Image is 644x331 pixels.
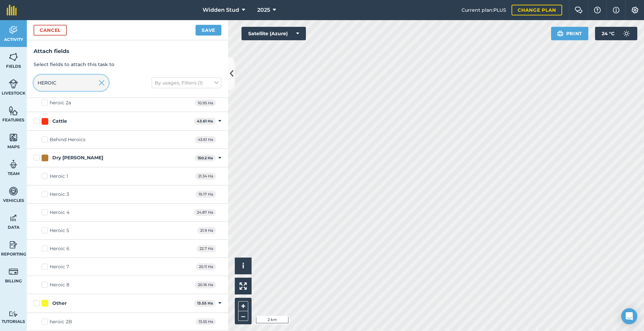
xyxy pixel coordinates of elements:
[152,77,221,88] button: By usages, Filters (1)
[462,6,506,14] span: Current plan : PLUS
[9,132,18,143] img: svg+xml;base64,PHN2ZyB4bWxucz0iaHR0cDovL3d3dy53My5vcmcvMjAwMC9zdmciIHdpZHRoPSI1NiIgaGVpZ2h0PSI2MC...
[196,191,216,198] span: 19.17 Ha
[242,262,244,270] span: i
[613,6,620,14] img: svg+xml;base64,PHN2ZyB4bWxucz0iaHR0cDovL3d3dy53My5vcmcvMjAwMC9zdmciIHdpZHRoPSIxNyIgaGVpZ2h0PSIxNy...
[50,191,69,198] div: Heroic 3
[238,311,248,321] button: –
[195,136,216,143] span: 43.61 Ha
[50,99,71,106] div: heroic 2a
[197,301,213,306] strong: 13.55 Ha
[9,79,18,89] img: svg+xml;base64,PD94bWwgdmVyc2lvbj0iMS4wIiBlbmNvZGluZz0idXRmLTgiPz4KPCEtLSBHZW5lcmF0b3I6IEFkb2JlIE...
[50,263,69,270] div: Heroic 7
[9,186,18,196] img: svg+xml;base64,PD94bWwgdmVyc2lvbj0iMS4wIiBlbmNvZGluZz0idXRmLTgiPz4KPCEtLSBHZW5lcmF0b3I6IEFkb2JlIE...
[34,47,221,56] h3: Attach fields
[512,5,562,15] a: Change plan
[50,227,69,234] div: Heroic 5
[198,156,213,160] strong: 150.2 Ha
[203,6,239,14] span: Widden Stud
[194,209,216,216] span: 24.87 Ha
[195,173,216,180] span: 21.34 Ha
[602,27,614,40] span: 24 ° C
[238,301,248,311] button: +
[197,227,216,234] span: 21.9 Ha
[7,5,17,15] img: fieldmargin Logo
[34,61,221,68] p: Select fields to attach this task to
[50,281,69,288] div: Heroic 8
[52,118,67,125] div: Cattle
[9,311,18,317] img: svg+xml;base64,PD94bWwgdmVyc2lvbj0iMS4wIiBlbmNvZGluZz0idXRmLTgiPz4KPCEtLSBHZW5lcmF0b3I6IEFkb2JlIE...
[9,25,18,35] img: svg+xml;base64,PD94bWwgdmVyc2lvbj0iMS4wIiBlbmNvZGluZz0idXRmLTgiPz4KPCEtLSBHZW5lcmF0b3I6IEFkb2JlIE...
[34,75,109,91] input: Search
[235,258,252,274] button: i
[9,106,18,116] img: svg+xml;base64,PHN2ZyB4bWxucz0iaHR0cDovL3d3dy53My5vcmcvMjAwMC9zdmciIHdpZHRoPSI1NiIgaGVpZ2h0PSI2MC...
[595,27,637,40] button: 24 °C
[34,25,67,36] button: Cancel
[621,308,637,324] div: Open Intercom Messenger
[9,213,18,223] img: svg+xml;base64,PD94bWwgdmVyc2lvbj0iMS4wIiBlbmNvZGluZz0idXRmLTgiPz4KPCEtLSBHZW5lcmF0b3I6IEFkb2JlIE...
[257,6,270,14] span: 2025
[195,281,216,288] span: 20.16 Ha
[99,79,105,87] img: svg+xml;base64,PHN2ZyB4bWxucz0iaHR0cDovL3d3dy53My5vcmcvMjAwMC9zdmciIHdpZHRoPSIyMiIgaGVpZ2h0PSIzMC...
[50,136,86,143] div: Behind Heroics
[575,7,583,13] img: Two speech bubbles overlapping with the left bubble in the forefront
[9,267,18,277] img: svg+xml;base64,PD94bWwgdmVyc2lvbj0iMS4wIiBlbmNvZGluZz0idXRmLTgiPz4KPCEtLSBHZW5lcmF0b3I6IEFkb2JlIE...
[197,245,216,252] span: 22.7 Ha
[50,209,69,216] div: Heroic 4
[196,318,216,325] span: 13.55 Ha
[196,25,221,36] button: Save
[52,300,67,307] div: Other
[50,173,68,180] div: Heroic 1
[557,30,563,38] img: svg+xml;base64,PHN2ZyB4bWxucz0iaHR0cDovL3d3dy53My5vcmcvMjAwMC9zdmciIHdpZHRoPSIxOSIgaGVpZ2h0PSIyNC...
[551,27,589,40] button: Print
[196,263,216,270] span: 20.11 Ha
[9,159,18,169] img: svg+xml;base64,PD94bWwgdmVyc2lvbj0iMS4wIiBlbmNvZGluZz0idXRmLTgiPz4KPCEtLSBHZW5lcmF0b3I6IEFkb2JlIE...
[50,245,69,252] div: Heroic 6
[239,282,247,290] img: Four arrows, one pointing top left, one top right, one bottom right and the last bottom left
[241,27,306,40] button: Satellite (Azure)
[620,27,633,40] img: svg+xml;base64,PD94bWwgdmVyc2lvbj0iMS4wIiBlbmNvZGluZz0idXRmLTgiPz4KPCEtLSBHZW5lcmF0b3I6IEFkb2JlIE...
[9,240,18,250] img: svg+xml;base64,PD94bWwgdmVyc2lvbj0iMS4wIiBlbmNvZGluZz0idXRmLTgiPz4KPCEtLSBHZW5lcmF0b3I6IEFkb2JlIE...
[50,318,72,325] div: heroic 2B
[195,100,216,107] span: 10.95 Ha
[631,7,639,13] img: A cog icon
[593,7,601,13] img: A question mark icon
[52,154,103,161] div: Dry [PERSON_NAME]
[197,119,213,123] strong: 43.61 Ha
[9,52,18,62] img: svg+xml;base64,PHN2ZyB4bWxucz0iaHR0cDovL3d3dy53My5vcmcvMjAwMC9zdmciIHdpZHRoPSI1NiIgaGVpZ2h0PSI2MC...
